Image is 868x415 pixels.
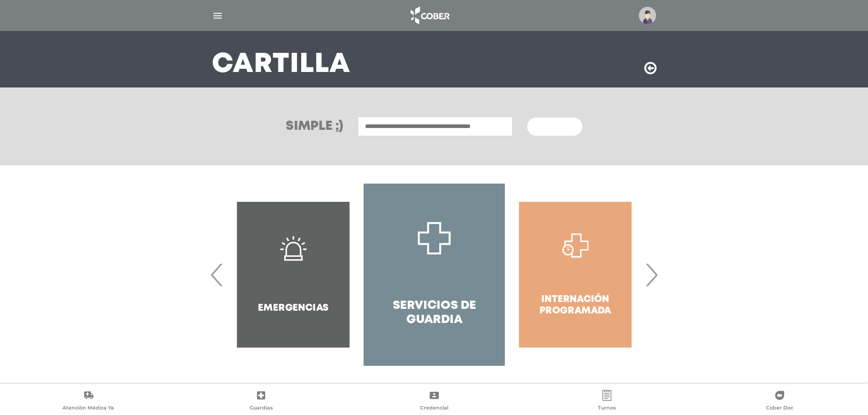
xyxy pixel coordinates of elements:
span: Credencial [420,405,448,413]
a: Credencial [348,390,520,413]
span: Buscar [538,124,565,130]
h3: Cartilla [212,53,350,77]
a: Atención Médica Ya [2,390,175,413]
img: profile-placeholder.svg [639,7,656,24]
img: Cober_menu-lines-white.svg [212,10,223,21]
button: Buscar [527,118,582,136]
h4: Servicios de Guardia [380,299,488,327]
span: Atención Médica Ya [62,405,114,413]
img: logo_cober_home-white.png [406,5,453,26]
span: Turnos [598,405,616,413]
a: Turnos [520,390,693,413]
a: Cober Doc [693,390,866,413]
span: Next [642,250,660,299]
span: Guardias [250,405,273,413]
span: Previous [208,250,226,299]
span: Cober Doc [766,405,793,413]
a: Guardias [175,390,347,413]
h3: Simple ;) [286,120,343,133]
a: Servicios de Guardia [364,184,504,366]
